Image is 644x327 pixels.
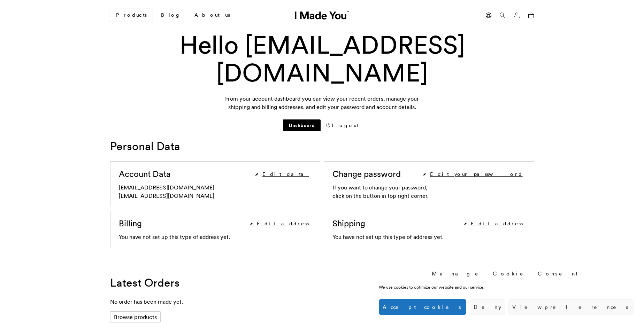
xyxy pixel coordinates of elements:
[326,120,358,131] a: Logout
[471,220,523,227] span: Edit address
[217,94,427,111] p: From your account dashboard you can view your recent orders, manage your shipping and billing add...
[432,270,581,277] div: Manage Cookie Consent
[110,140,534,153] h2: Personal Data
[332,218,365,229] p: Shipping
[119,218,142,229] p: Billing
[430,171,523,177] span: Edit your password
[110,311,161,322] a: Browse products
[119,183,312,192] p: [EMAIL_ADDRESS][DOMAIN_NAME]
[332,183,526,200] p: If you want to change your password, click on the button in top right corner.
[332,169,401,180] p: Change password
[379,299,466,315] button: Accept cookies
[283,120,320,131] a: Dashboard
[379,284,530,290] div: We use cookies to optimize our website and our service.
[119,233,312,241] p: You have not set up this type of address yet.
[110,31,534,87] h2: Hello [EMAIL_ADDRESS][DOMAIN_NAME]
[110,9,153,22] a: Products
[332,233,526,241] p: You have not set up this type of address yet.
[110,298,534,305] p: No order has been made yet.
[155,9,186,21] a: Blog
[119,169,171,180] p: Account Data
[257,220,309,227] span: Edit address
[110,276,534,289] h2: Latest Orders
[189,9,236,21] a: About us
[119,192,312,200] p: [EMAIL_ADDRESS][DOMAIN_NAME]
[470,299,505,315] button: Deny
[508,299,634,315] button: View preferences
[262,171,309,177] span: Edit data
